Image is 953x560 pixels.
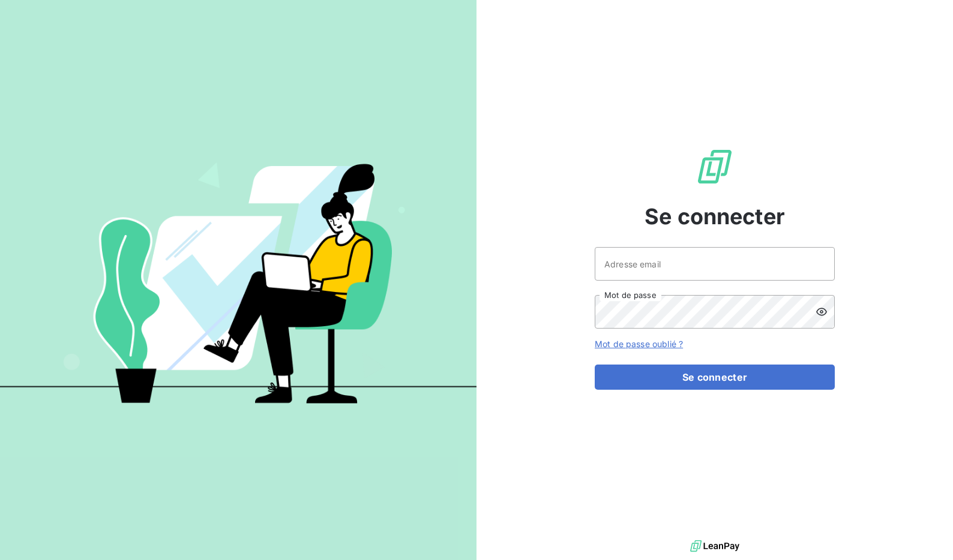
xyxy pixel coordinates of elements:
[696,147,734,186] img: Logo LeanPay
[645,200,785,233] span: Se connecter
[595,247,835,281] input: placeholder
[690,537,739,555] img: logo
[595,339,683,349] a: Mot de passe oublié ?
[595,365,835,390] button: Se connecter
